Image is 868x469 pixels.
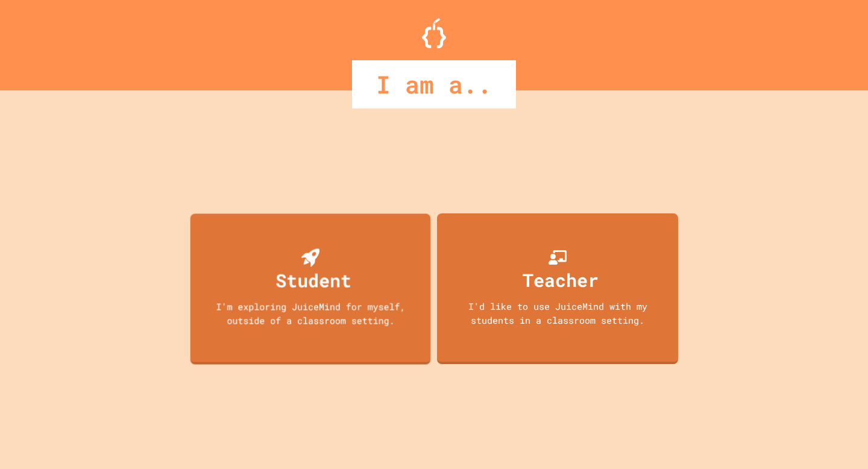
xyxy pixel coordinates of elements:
[523,266,599,294] div: Teacher
[203,300,419,327] div: I'm exploring JuiceMind for myself, outside of a classroom setting.
[422,18,446,48] img: Logo.svg
[275,266,351,294] div: Student
[352,60,516,109] div: I am a..
[449,300,666,327] div: I'd like to use JuiceMind with my students in a classroom setting.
